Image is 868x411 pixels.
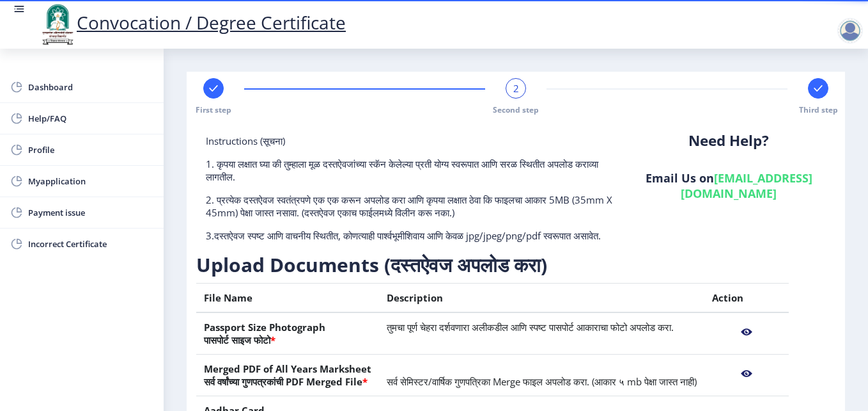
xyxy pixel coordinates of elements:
[196,312,379,355] th: Passport Size Photograph पासपोर्ट साइज फोटो
[379,284,704,313] th: Description
[387,375,697,388] span: सर्व सेमिस्टर/वार्षिक गुणपत्रिका Merge फाइल अपलोड करा. (आकार ५ mb पेक्षा जास्त नाही)
[513,82,519,95] span: 2
[704,284,789,313] th: Action
[38,10,346,35] a: Convocation / Degree Certificate
[493,104,539,115] span: Second step
[632,170,826,201] h6: Email Us on
[28,79,153,95] span: Dashboard
[206,134,285,147] span: Instructions (सूचना)
[379,312,704,355] td: तुमचा पूर्ण चेहरा दर्शवणारा अलीकडील आणि स्पष्ट पासपोर्ट आकाराचा फोटो अपलोड करा.
[196,104,231,115] span: First step
[28,236,153,252] span: Incorrect Certificate
[196,252,819,278] h3: Upload Documents (दस्तऐवज अपलोड करा)
[28,142,153,157] span: Profile
[712,362,781,385] nb-action: View File
[38,3,77,46] img: logo
[206,193,613,219] p: 2. प्रत्येक दस्तऐवज स्वतंत्रपणे एक एक करून अपलोड करा आणि कृपया लक्षात ठेवा कि फाइलचा आकार 5MB (35...
[28,205,153,220] span: Payment issue
[28,111,153,126] span: Help/FAQ
[799,104,838,115] span: Third step
[688,131,769,150] b: Need Help?
[712,321,781,344] nb-action: View File
[681,170,812,201] a: [EMAIL_ADDRESS][DOMAIN_NAME]
[206,157,613,183] p: 1. कृपया लक्षात घ्या की तुम्हाला मूळ दस्तऐवजांच्या स्कॅन केलेल्या प्रती योग्य स्वरूपात आणि सरळ स्...
[196,355,379,396] th: Merged PDF of All Years Marksheet सर्व वर्षांच्या गुणपत्रकांची PDF Merged File
[28,173,153,189] span: Myapplication
[206,229,613,242] p: 3.दस्तऐवज स्पष्ट आणि वाचनीय स्थितीत, कोणत्याही पार्श्वभूमीशिवाय आणि केवळ jpg/jpeg/png/pdf स्वरूपा...
[196,284,379,313] th: File Name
